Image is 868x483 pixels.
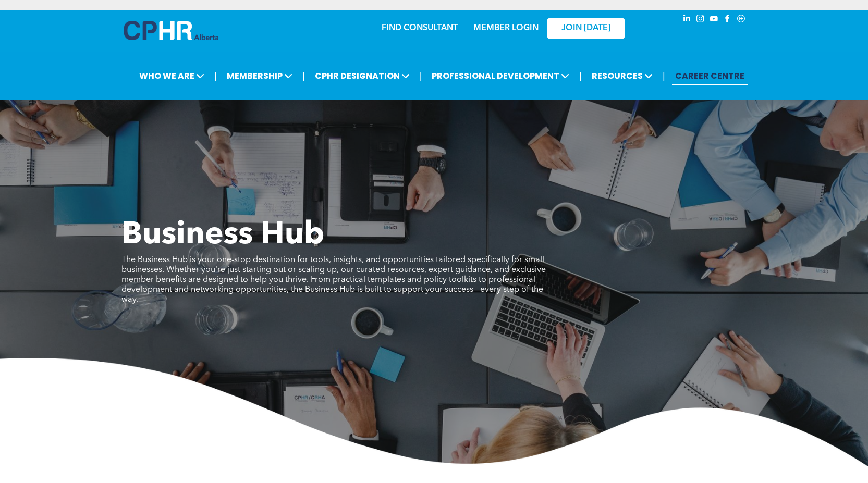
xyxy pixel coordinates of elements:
[663,65,665,86] li: |
[695,13,706,27] a: instagram
[429,66,572,85] span: PROFESSIONAL DEVELOPMENT
[473,24,539,32] a: MEMBER LOGIN
[672,66,748,85] a: CAREER CENTRE
[136,66,207,85] span: WHO WE ARE
[312,66,413,85] span: CPHR DESIGNATION
[124,21,218,40] img: A blue and white logo for cp alberta
[420,65,422,86] li: |
[547,18,625,39] a: JOIN [DATE]
[736,13,747,27] a: Social network
[681,13,693,27] a: linkedin
[722,13,733,27] a: facebook
[302,65,305,86] li: |
[561,23,610,33] span: JOIN [DATE]
[579,65,582,86] li: |
[589,66,656,85] span: RESOURCES
[224,66,296,85] span: MEMBERSHIP
[121,220,325,251] span: Business Hub
[214,65,217,86] li: |
[382,24,458,32] a: FIND CONSULTANT
[708,13,720,27] a: youtube
[121,256,546,304] span: The Business Hub is your one-stop destination for tools, insights, and opportunities tailored spe...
